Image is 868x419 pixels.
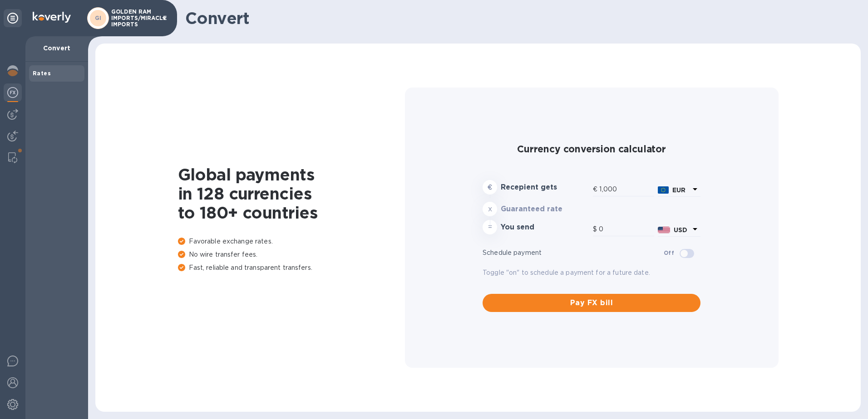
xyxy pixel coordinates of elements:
[501,223,589,232] h3: You send
[483,294,700,312] button: Pay FX bill
[185,9,853,28] h1: Convert
[490,297,693,308] span: Pay FX bill
[501,183,589,192] h3: Recepient gets
[593,183,599,196] div: €
[599,183,654,196] input: Amount
[178,165,405,222] h1: Global payments in 128 currencies to 180+ countries
[664,249,674,256] b: Off
[33,12,71,23] img: Logo
[4,9,22,27] div: Unpin categories
[483,268,700,278] p: Toggle "on" to schedule a payment for a future date.
[658,227,670,233] img: USD
[672,186,686,194] b: EUR
[483,220,497,234] div: =
[599,223,654,236] input: Amount
[7,87,18,98] img: Foreign exchange
[33,44,81,53] p: Convert
[33,70,51,77] b: Rates
[178,263,405,273] p: Fast, reliable and transparent transfers.
[483,248,664,258] p: Schedule payment
[501,205,589,214] h3: Guaranteed rate
[483,143,700,155] h2: Currency conversion calculator
[111,9,157,28] p: GOLDEN RAM IMPORTS/MIRACLE IMPORTS
[95,15,102,21] b: GI
[593,223,599,236] div: $
[674,226,687,234] b: USD
[483,202,497,216] div: x
[178,250,405,259] p: No wire transfer fees.
[178,237,405,246] p: Favorable exchange rates.
[488,184,492,191] strong: €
